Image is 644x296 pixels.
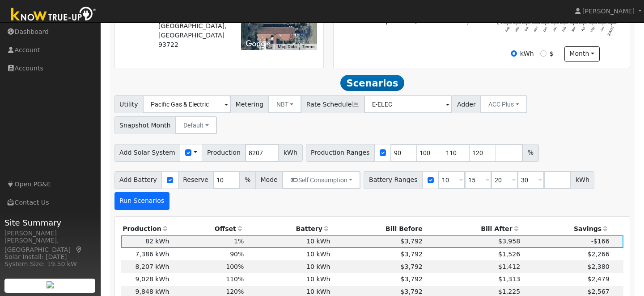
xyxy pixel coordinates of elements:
[4,252,96,262] div: Solar Install: [DATE]
[401,263,423,270] span: $3,792
[143,95,231,113] input: Select a Utility
[401,238,423,245] span: $3,792
[552,26,557,32] text: Jan
[268,95,302,113] button: NBT
[121,248,171,260] td: 7,386 kWh
[230,251,244,258] span: 90%
[340,75,404,91] span: Scenarios
[520,49,534,58] label: kWh
[522,144,538,162] span: %
[587,251,609,258] span: $2,266
[114,144,181,162] span: Add Solar System
[226,288,244,295] span: 120%
[589,2,597,24] rect: onclick=""
[121,235,171,248] td: 82 kWh
[121,260,171,273] td: 8,207 kWh
[574,225,602,232] span: Savings
[587,263,609,270] span: $2,380
[246,260,332,273] td: 10 kWh
[511,50,517,57] input: kWh
[246,235,332,248] td: 10 kWh
[401,288,423,295] span: $3,792
[562,26,567,33] text: Feb
[114,192,169,210] button: Run Scenarios
[587,288,609,295] span: $2,567
[234,238,244,245] span: 1%
[551,6,559,24] rect: onclick=""
[587,275,609,283] span: $2,479
[401,251,423,258] span: $3,792
[582,8,635,15] span: [PERSON_NAME]
[175,116,217,134] button: Default
[498,275,520,283] span: $1,313
[4,229,96,238] div: [PERSON_NAME]
[607,26,614,37] text: [DATE]
[157,20,232,51] td: [GEOGRAPHIC_DATA], [GEOGRAPHIC_DATA] 93722
[255,171,283,189] span: Mode
[540,50,547,57] input: $
[580,10,587,24] rect: onclick=""
[171,223,246,235] th: Offset
[600,26,605,32] text: Jun
[560,8,568,24] rect: onclick=""
[121,273,171,285] td: 9,028 kWh
[532,9,540,24] rect: onclick=""
[591,238,610,245] span: -$166
[480,95,527,113] button: ACC Plus
[282,171,360,189] button: Self Consumption
[364,171,423,189] span: Battery Ranges
[246,273,332,285] td: 10 kWh
[202,144,246,162] span: Production
[114,171,162,189] span: Add Battery
[7,5,101,25] img: Know True-Up
[514,26,519,33] text: Sep
[498,251,520,258] span: $1,526
[401,275,423,283] span: $3,792
[266,44,272,50] button: Keyboard shortcuts
[570,9,578,24] rect: onclick=""
[542,26,548,32] text: Dec
[246,248,332,260] td: 10 kWh
[243,38,273,50] img: Google
[498,238,520,245] span: $3,958
[278,44,297,50] button: Map Data
[246,223,332,235] th: Battery
[581,26,586,32] text: Apr
[449,17,470,25] a: Modify
[550,49,554,58] label: $
[4,236,96,255] div: [PERSON_NAME], [GEOGRAPHIC_DATA]
[498,263,520,270] span: $1,412
[226,275,244,283] span: 110%
[178,171,214,189] span: Reserve
[226,263,244,270] span: 100%
[75,246,83,253] a: Map
[452,95,481,113] span: Adder
[570,171,594,189] span: kWh
[301,95,364,113] span: Rate Schedule
[497,22,499,25] text: 0
[121,223,171,235] th: Production
[278,144,302,162] span: kWh
[524,26,529,32] text: Oct
[230,95,269,113] span: Metering
[571,26,576,32] text: Mar
[47,281,54,288] img: retrieve
[114,95,144,113] span: Utility
[302,44,314,49] a: Terms
[4,217,96,229] span: Site Summary
[542,4,549,24] rect: onclick=""
[504,26,510,33] text: Aug
[590,26,596,33] text: May
[239,171,255,189] span: %
[114,116,176,134] span: Snapshot Month
[533,26,538,32] text: Nov
[243,38,273,50] a: Open this area in Google Maps (opens a new window)
[364,95,452,113] input: Select a Rate Schedule
[564,46,600,62] button: month
[498,288,520,295] span: $1,225
[4,259,96,269] div: System Size: 19.50 kW
[306,144,375,162] span: Production Ranges
[424,223,521,235] th: Bill After
[332,223,424,235] th: Bill Before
